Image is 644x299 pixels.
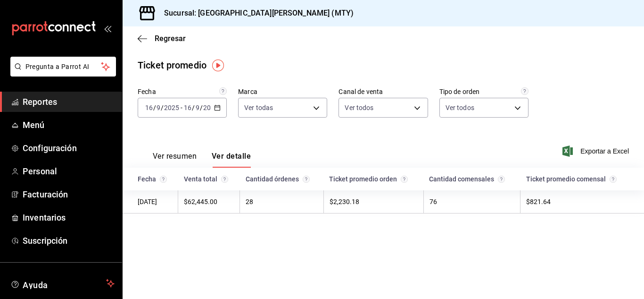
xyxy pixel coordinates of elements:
[184,175,234,183] div: Venta total
[200,104,203,111] span: /
[240,190,324,214] td: 28
[610,176,617,183] svg: Venta total / Cantidad de comensales.
[429,175,514,183] div: Cantidad comensales
[123,190,178,214] td: [DATE]
[23,142,115,154] span: Configuración
[161,104,164,111] span: /
[153,104,156,111] span: /
[183,104,192,111] input: --
[164,104,180,111] input: ----
[23,211,115,224] span: Inventarios
[339,88,428,95] label: Canal de venta
[423,190,520,214] td: 76
[7,68,116,78] a: Pregunta a Parrot AI
[23,188,115,201] span: Facturación
[10,57,116,77] button: Pregunta a Parrot AI
[526,175,629,183] div: Ticket promedio comensal
[23,95,115,108] span: Reportes
[564,145,629,157] button: Exportar a Excel
[244,103,273,112] span: Ver todas
[238,88,327,95] label: Marca
[345,103,373,112] span: Ver todos
[212,152,251,168] button: Ver detalle
[329,175,418,183] div: Ticket promedio orden
[23,278,102,289] span: Ayuda
[323,190,423,214] td: $2,230.18
[498,176,505,183] svg: Comensales atendidos en el día.
[138,175,173,183] div: Fecha
[181,104,182,111] span: -
[104,25,111,32] button: open_drawer_menu
[155,34,186,43] span: Regresar
[303,176,310,183] svg: Cantidad de órdenes en el día.
[203,104,219,111] input: ----
[446,103,474,112] span: Ver todos
[156,104,161,111] input: --
[246,175,318,183] div: Cantidad órdenes
[138,88,227,95] label: Fecha
[138,58,206,72] div: Ticket promedio
[160,176,167,183] svg: Solamente se muestran las fechas con venta.
[23,119,115,131] span: Menú
[23,165,115,178] span: Personal
[195,104,200,111] input: --
[212,60,224,71] img: Tooltip marker
[521,87,528,95] svg: Todas las órdenes contabilizan 1 comensal a excepción de órdenes de mesa con comensales obligator...
[221,176,228,183] svg: Suma del total de las órdenes del día considerando: Cargos por servicio, Descuentos de artículos,...
[138,34,186,43] button: Regresar
[192,104,195,111] span: /
[401,176,408,183] svg: Venta total / Cantidad de órdenes.
[153,152,251,168] div: navigation tabs
[439,88,528,95] label: Tipo de orden
[157,8,354,19] h3: Sucursal: [GEOGRAPHIC_DATA][PERSON_NAME] (MTY)
[23,234,115,247] span: Suscripción
[153,152,197,168] button: Ver resumen
[219,87,227,95] svg: Información delimitada a máximo 62 días.
[178,190,240,214] td: $62,445.00
[520,190,644,214] td: $821.64
[25,62,101,72] span: Pregunta a Parrot AI
[145,104,153,111] input: --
